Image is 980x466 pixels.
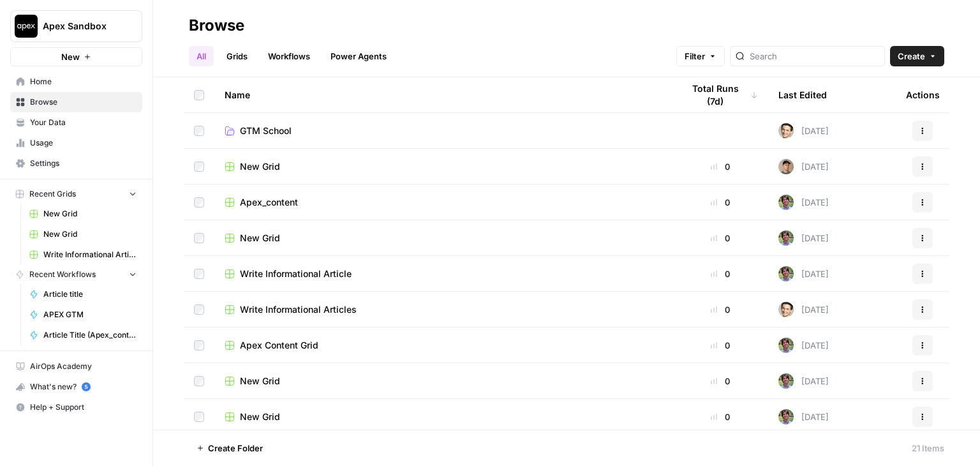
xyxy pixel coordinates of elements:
div: Browse [189,15,244,36]
button: Create [890,46,944,66]
span: APEX GTM [43,309,137,320]
span: AirOps Academy [30,361,137,372]
div: Actions [906,77,940,112]
div: 0 [683,267,758,280]
div: Total Runs (7d) [683,77,758,112]
img: yscdzcxvurys6ioa5ley5b2q5gim [778,409,794,425]
div: Play videoAirOps Copilot is now live in your workflow builder!Use it to :Improve, debug, and opti... [10,26,209,356]
a: APEX GTM [24,304,142,325]
div: Name [225,77,662,112]
span: Recent Workflows [29,269,96,280]
a: Write Informational Article [225,267,662,280]
div: [DATE] [778,123,829,139]
span: New Grid [240,410,280,423]
div: Give it a try, and stay tuned for exciting updates! [20,323,199,348]
a: Usage [10,133,142,153]
div: [DATE] [778,409,829,425]
div: 0 [683,196,758,209]
a: New Grid [225,375,662,387]
span: Settings [30,158,137,169]
a: All [189,46,214,66]
a: Article Title (Apex_content Grid) [24,325,142,345]
div: [DATE] [778,230,829,246]
div: 0 [683,232,758,244]
a: Write Informational Articles [24,244,142,265]
span: New Grid [240,160,280,173]
button: Gif picker [40,409,50,419]
a: 5 [82,382,91,391]
span: Usage [30,137,137,149]
a: Workflows [260,46,318,66]
div: 21 Items [912,442,944,455]
div: [DATE] [778,302,829,317]
img: j7temtklz6amjwtjn5shyeuwpeb0 [778,123,794,139]
div: 0 [683,339,758,352]
div: [DATE] [778,373,829,389]
span: Create Folder [208,442,263,455]
a: Your Data [10,112,142,133]
li: Generate prompts and code [30,304,199,317]
span: New Grid [240,232,280,244]
img: yscdzcxvurys6ioa5ley5b2q5gim [778,373,794,389]
img: yscdzcxvurys6ioa5ley5b2q5gim [778,230,794,246]
a: Power Agents [323,46,394,66]
b: AirOps Copilot is now live in your workflow builder! [20,174,188,197]
button: Emoji picker [20,409,30,419]
div: What's new? [11,377,142,396]
span: Recent Grids [29,188,76,200]
p: Active 9h ago [62,16,119,29]
a: New Grid [225,160,662,173]
span: Apex_content [240,196,298,209]
text: 5 [84,384,87,390]
li: Understand how workflows work without sifting through prompts [30,251,199,274]
div: 0 [683,160,758,173]
div: [DATE] [778,338,829,353]
span: Apex Content Grid [240,339,318,352]
span: Help + Support [30,402,137,413]
span: Your Data [30,117,137,128]
button: Recent Workflows [10,265,142,284]
h1: [PERSON_NAME] [62,6,145,16]
span: New Grid [240,375,280,387]
a: GTM School [225,124,662,137]
img: yscdzcxvurys6ioa5ley5b2q5gim [778,338,794,353]
button: Workspace: Apex Sandbox [10,10,142,42]
span: Home [30,76,137,87]
img: yscdzcxvurys6ioa5ley5b2q5gim [778,266,794,282]
button: Filter [676,46,725,66]
div: [DATE] [778,159,829,174]
button: Home [200,5,224,29]
button: Recent Grids [10,184,142,204]
button: New [10,47,142,66]
li: Diagnose and get solutions to errors quickly [30,278,199,301]
button: go back [8,5,33,29]
span: Article Title (Apex_content Grid) [43,329,137,341]
a: Apex Content Grid [225,339,662,352]
button: Create Folder [189,438,271,458]
span: Create [898,50,925,63]
div: Last Edited [778,77,827,112]
div: Profile image for Steven [36,7,57,27]
span: GTM School [240,124,292,137]
div: 0 [683,303,758,316]
input: Search [750,50,879,63]
a: New Grid [225,410,662,423]
div: [DATE] [778,266,829,282]
a: New Grid [225,232,662,244]
div: 0 [683,410,758,423]
div: Steven says… [10,26,245,384]
div: [PERSON_NAME] • 4h ago [20,358,121,366]
span: New [61,50,80,63]
a: Settings [10,153,142,174]
a: Browse [10,92,142,112]
li: Improve, debug, and optimize your workflows [30,224,199,248]
span: New Grid [43,208,137,220]
button: Help + Support [10,397,142,417]
span: Article title [43,289,137,300]
a: Home [10,71,142,92]
button: Upload attachment [61,409,71,419]
img: bpsmmg7ns9rlz03fz0nd196eddmi [778,159,794,174]
span: Apex Sandbox [43,20,120,33]
span: New Grid [43,229,137,240]
span: Filter [685,50,705,63]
